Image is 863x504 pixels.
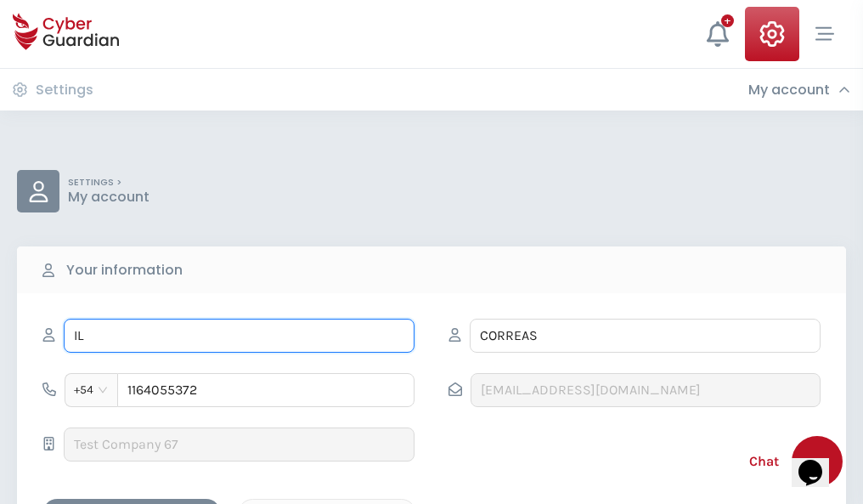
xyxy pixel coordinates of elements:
[68,189,149,206] p: My account
[748,82,830,99] h3: My account
[792,436,846,487] iframe: chat widget
[748,82,850,99] div: My account
[721,14,734,27] div: +
[68,177,149,189] p: SETTINGS >
[36,82,93,99] h3: Settings
[66,260,183,280] b: Your information
[749,451,779,472] span: Chat
[74,377,109,403] span: +54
